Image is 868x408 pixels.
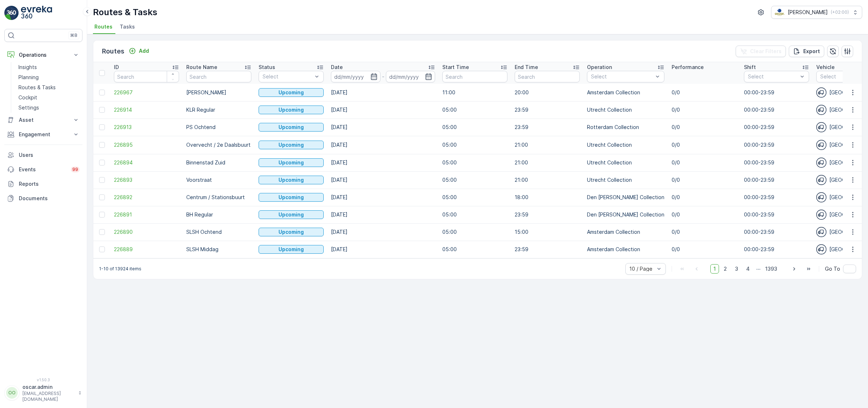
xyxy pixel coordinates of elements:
p: ( +02:00 ) [831,9,849,15]
p: Status [259,64,275,71]
div: Toggle Row Selected [99,160,105,166]
p: Amsterdam Collection [587,228,664,236]
p: Clear Filters [750,48,782,55]
p: Den [PERSON_NAME] Collection [587,194,664,201]
p: Events [19,166,67,173]
a: Routes & Tasks [16,82,82,93]
p: Operations [19,51,68,59]
div: Toggle Row Selected [99,246,105,252]
td: [DATE] [327,206,439,223]
p: 21:00 [515,159,580,166]
p: Cockpit [18,94,37,101]
input: dd/mm/yyyy [386,71,435,82]
p: Amsterdam Collection [587,246,664,253]
p: 05:00 [442,176,507,184]
td: [DATE] [327,154,439,171]
p: 1-10 of 13924 items [99,266,141,272]
p: oscar.admin [22,383,75,391]
p: ⌘B [70,33,77,38]
a: 226892 [114,194,179,201]
p: 00:00-23:59 [744,89,809,96]
a: Insights [16,62,82,72]
span: 1 [710,264,719,274]
span: 3 [732,264,741,274]
p: 0/0 [672,159,737,166]
a: 226967 [114,89,179,96]
button: Upcoming [259,210,324,219]
input: Search [515,71,580,82]
p: ID [114,64,119,71]
div: OO [6,387,18,399]
p: 00:00-23:59 [744,159,809,166]
p: Upcoming [278,176,304,184]
span: 4 [743,264,753,274]
span: 1393 [762,264,780,274]
p: [PERSON_NAME] [788,9,828,16]
img: svg%3e [816,87,826,98]
p: Utrecht Collection [587,106,664,113]
p: 23:59 [515,246,580,253]
a: Settings [16,103,82,113]
button: Clear Filters [736,46,786,57]
p: Select [591,73,653,80]
p: Performance [672,64,704,71]
img: svg%3e [816,192,826,202]
p: 00:00-23:59 [744,246,809,253]
input: Search [442,71,507,82]
p: 0/0 [672,124,737,131]
a: Users [4,148,82,162]
div: Toggle Row Selected [99,194,105,200]
p: Utrecht Collection [587,159,664,166]
p: 05:00 [442,124,507,131]
a: 226913 [114,124,179,131]
button: Upcoming [259,228,324,236]
p: 0/0 [672,194,737,201]
div: Toggle Row Selected [99,124,105,130]
p: 11:00 [442,89,507,96]
p: 0/0 [672,106,737,113]
span: v 1.50.3 [4,378,82,382]
img: basis-logo_rgb2x.png [774,8,785,16]
p: Routes & Tasks [93,7,157,18]
p: Overvecht / 2e Daalsbuurt [186,141,251,149]
p: Export [803,48,820,55]
p: 0/0 [672,211,737,218]
p: Date [331,64,343,71]
p: Upcoming [278,194,304,201]
button: Upcoming [259,245,324,254]
td: [DATE] [327,189,439,206]
div: Toggle Row Selected [99,142,105,148]
img: svg%3e [816,210,826,220]
p: Upcoming [278,141,304,149]
input: Search [114,71,179,82]
p: Routes [102,46,124,56]
img: svg%3e [816,244,826,254]
p: Den [PERSON_NAME] Collection [587,211,664,218]
p: [EMAIL_ADDRESS][DOMAIN_NAME] [22,391,75,402]
p: Centrum / Stationsbuurt [186,194,251,201]
button: Operations [4,48,82,62]
p: 00:00-23:59 [744,124,809,131]
img: svg%3e [816,140,826,150]
p: ... [756,264,761,274]
p: 21:00 [515,141,580,149]
a: 226914 [114,106,179,113]
p: KLR Regular [186,106,251,113]
p: 18:00 [515,194,580,201]
img: svg%3e [816,122,826,132]
p: Utrecht Collection [587,176,664,184]
p: Select [263,73,312,80]
p: Engagement [19,131,68,138]
td: [DATE] [327,84,439,101]
button: Upcoming [259,158,324,167]
p: PS Ochtend [186,124,251,131]
p: 05:00 [442,159,507,166]
p: Upcoming [278,106,304,113]
div: Toggle Row Selected [99,212,105,218]
p: 05:00 [442,228,507,236]
button: Export [789,46,824,57]
p: 23:59 [515,211,580,218]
